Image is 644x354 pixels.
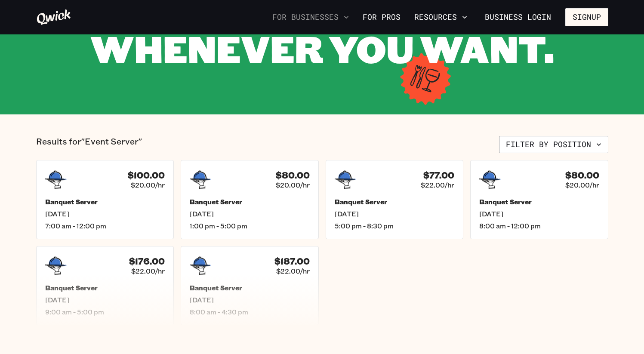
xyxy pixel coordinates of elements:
[190,197,310,206] h5: Banquet Server
[335,197,455,206] h5: Banquet Server
[269,10,352,25] button: For Businesses
[335,222,455,230] span: 5:00 pm - 8:30 pm
[478,8,558,26] a: Business Login
[190,283,310,292] h5: Banquet Server
[335,209,455,218] span: [DATE]
[129,256,165,267] h4: $176.00
[479,222,599,230] span: 8:00 am - 12:00 pm
[276,181,310,189] span: $20.00/hr
[36,246,174,325] a: $176.00$22.00/hrBanquet Server[DATE]9:00 am - 5:00 pm
[128,170,165,181] h4: $100.00
[565,170,599,181] h4: $80.00
[190,296,310,304] span: [DATE]
[45,296,165,304] span: [DATE]
[45,283,165,292] h5: Banquet Server
[499,136,608,153] button: Filter by position
[565,181,599,189] span: $20.00/hr
[421,181,454,189] span: $22.00/hr
[359,10,404,25] a: For Pros
[36,136,142,153] p: Results for "Event Server"
[190,209,310,218] span: [DATE]
[479,209,599,218] span: [DATE]
[190,308,310,316] span: 8:00 am - 4:30 pm
[45,209,165,218] span: [DATE]
[411,10,471,25] button: Resources
[565,8,608,26] button: Signup
[181,246,319,325] a: $187.00$22.00/hrBanquet Server[DATE]8:00 am - 4:30 pm
[45,222,165,230] span: 7:00 am - 12:00 pm
[131,181,165,189] span: $20.00/hr
[190,222,310,230] span: 1:00 pm - 5:00 pm
[326,160,464,239] a: $77.00$22.00/hrBanquet Server[DATE]5:00 pm - 8:30 pm
[45,197,165,206] h5: Banquet Server
[131,267,165,275] span: $22.00/hr
[36,160,174,239] a: $100.00$20.00/hrBanquet Server[DATE]7:00 am - 12:00 pm
[274,256,310,267] h4: $187.00
[470,160,608,239] a: $80.00$20.00/hrBanquet Server[DATE]8:00 am - 12:00 pm
[479,197,599,206] h5: Banquet Server
[45,308,165,316] span: 9:00 am - 5:00 pm
[423,170,454,181] h4: $77.00
[276,170,310,181] h4: $80.00
[181,160,319,239] a: $80.00$20.00/hrBanquet Server[DATE]1:00 pm - 5:00 pm
[276,267,310,275] span: $22.00/hr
